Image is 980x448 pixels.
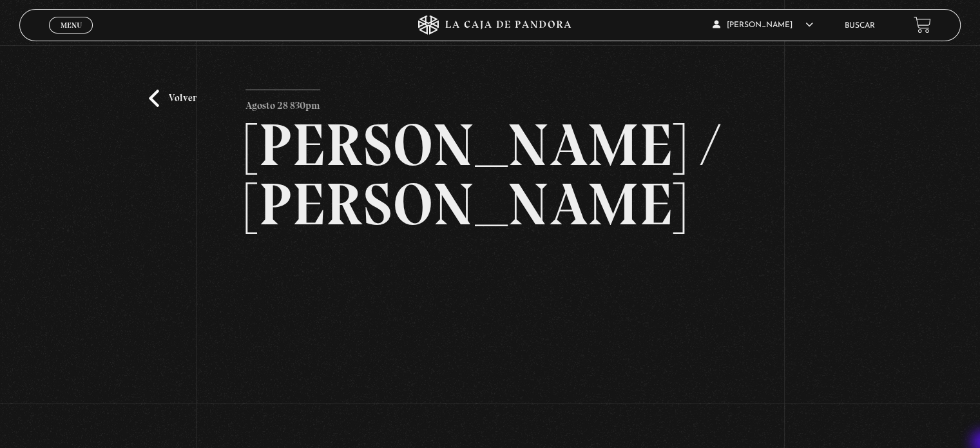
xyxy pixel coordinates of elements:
[245,115,735,234] h2: [PERSON_NAME] / [PERSON_NAME]
[845,22,875,30] a: Buscar
[713,21,813,29] span: [PERSON_NAME]
[149,90,197,107] a: Volver
[61,21,82,29] span: Menu
[914,16,931,34] a: View your shopping cart
[245,90,320,115] p: Agosto 28 830pm
[56,32,86,41] span: Cerrar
